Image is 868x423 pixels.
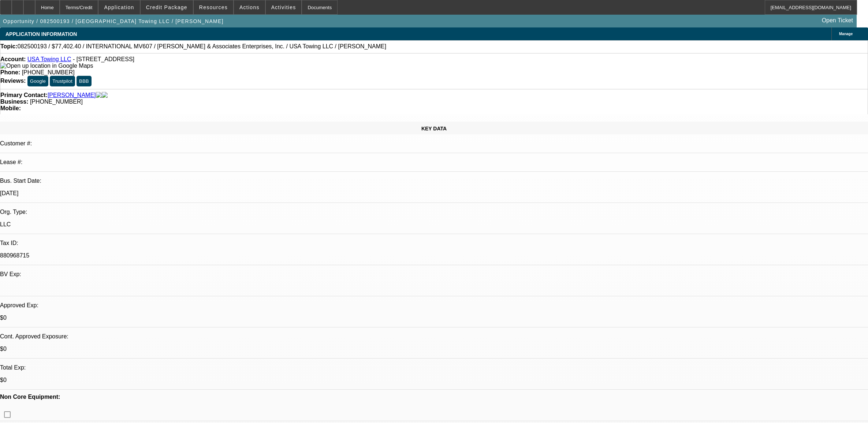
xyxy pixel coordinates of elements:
[30,99,83,105] span: [PHONE_NUMBER]
[0,43,18,50] strong: Topic:
[0,99,28,105] strong: Business:
[199,4,228,10] span: Resources
[0,105,21,111] strong: Mobile:
[18,43,386,50] span: 082500193 / $77,402.40 / INTERNATIONAL MV607 / [PERSON_NAME] & Associates Enterprises, Inc. / USA...
[104,4,134,10] span: Application
[98,0,139,14] button: Application
[48,92,96,99] a: [PERSON_NAME]
[0,63,93,69] img: Open up location in Google Maps
[27,56,71,62] a: USA Towing LLC
[271,4,296,10] span: Activities
[0,69,20,75] strong: Phone:
[146,4,187,10] span: Credit Package
[22,69,75,75] span: [PHONE_NUMBER]
[239,4,260,10] span: Actions
[3,18,224,24] span: Opportunity / 082500193 / [GEOGRAPHIC_DATA] Towing LLC / [PERSON_NAME]
[234,0,265,14] button: Actions
[102,92,108,99] img: linkedin-icon.png
[819,14,856,27] a: Open Ticket
[839,32,853,36] span: Manage
[27,76,48,86] button: Google
[421,126,447,131] span: KEY DATA
[194,0,233,14] button: Resources
[73,56,134,62] span: - [STREET_ADDRESS]
[141,0,193,14] button: Credit Package
[5,31,77,37] span: APPLICATION INFORMATION
[0,63,93,69] a: View Google Maps
[77,76,92,86] button: BBB
[266,0,302,14] button: Activities
[0,92,48,99] strong: Primary Contact:
[0,78,26,84] strong: Reviews:
[50,76,75,86] button: Trustpilot
[0,56,26,62] strong: Account:
[96,92,102,99] img: facebook-icon.png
